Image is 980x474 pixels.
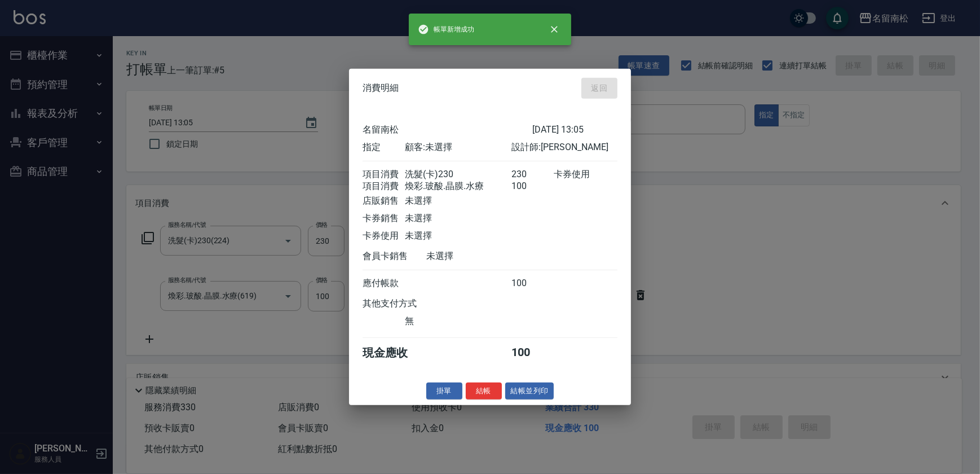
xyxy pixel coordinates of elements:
[405,168,511,180] div: 洗髮(卡)230
[511,180,554,192] div: 100
[405,195,511,207] div: 未選擇
[418,24,474,35] span: 帳單新增成功
[363,141,405,153] div: 指定
[532,124,617,135] div: [DATE] 13:05
[363,168,405,180] div: 項目消費
[405,212,511,224] div: 未選擇
[405,141,511,153] div: 顧客: 未選擇
[363,82,399,94] span: 消費明細
[426,382,462,400] button: 掛單
[363,277,405,289] div: 應付帳款
[363,297,448,309] div: 其他支付方式
[511,277,554,289] div: 100
[363,345,426,360] div: 現金應收
[426,250,532,262] div: 未選擇
[363,212,405,224] div: 卡券銷售
[466,382,502,400] button: 結帳
[405,230,511,242] div: 未選擇
[542,17,567,42] button: close
[511,168,554,180] div: 230
[363,124,532,135] div: 名留南松
[405,180,511,192] div: 煥彩.玻酸.晶膜.水療
[363,230,405,242] div: 卡券使用
[554,168,617,180] div: 卡券使用
[511,345,554,360] div: 100
[363,250,426,262] div: 會員卡銷售
[505,382,554,400] button: 結帳並列印
[363,180,405,192] div: 項目消費
[511,141,617,153] div: 設計師: [PERSON_NAME]
[363,195,405,207] div: 店販銷售
[405,315,511,327] div: 無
